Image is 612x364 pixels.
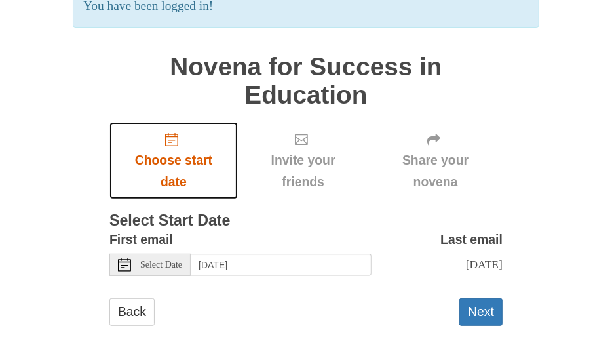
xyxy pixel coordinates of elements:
[440,229,503,251] label: Last email
[109,298,155,325] a: Back
[466,258,503,271] span: [DATE]
[381,150,489,193] span: Share your novena
[109,53,503,109] h1: Novena for Success in Education
[368,122,503,200] div: Click "Next" to confirm your start date first.
[123,150,225,193] span: Choose start date
[109,212,503,230] h3: Select Start Date
[109,122,238,200] a: Choose start date
[109,229,173,251] label: First email
[238,122,368,200] div: Click "Next" to confirm your start date first.
[140,260,182,270] span: Select Date
[459,298,503,325] button: Next
[251,150,355,193] span: Invite your friends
